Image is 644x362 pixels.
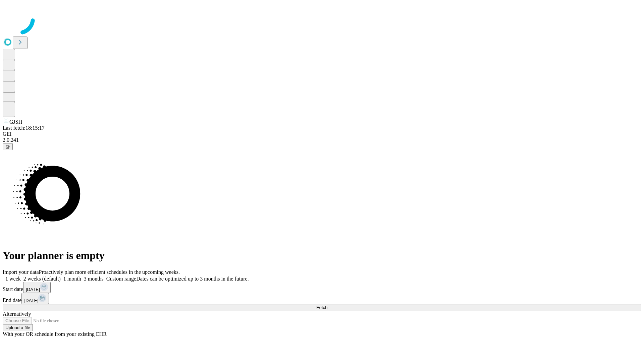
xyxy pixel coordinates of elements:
[3,125,45,131] span: Last fetch: 18:15:17
[3,137,641,143] div: 2.0.241
[3,331,107,337] span: With your OR schedule from your existing EHR
[106,276,136,282] span: Custom range
[5,276,21,282] span: 1 week
[3,304,641,311] button: Fetch
[84,276,104,282] span: 3 months
[3,249,641,262] h1: Your planner is empty
[23,282,51,293] button: [DATE]
[5,144,10,149] span: @
[3,282,641,293] div: Start date
[26,287,40,292] span: [DATE]
[39,269,180,275] span: Proactively plan more efficient schedules in the upcoming weeks.
[63,276,81,282] span: 1 month
[3,143,13,150] button: @
[3,311,31,317] span: Alternatively
[24,298,38,303] span: [DATE]
[136,276,249,282] span: Dates can be optimized up to 3 months in the future.
[3,293,641,304] div: End date
[23,276,61,282] span: 2 weeks (default)
[316,305,327,310] span: Fetch
[3,131,641,137] div: GEI
[9,119,22,125] span: GJSH
[3,324,33,331] button: Upload a file
[3,269,39,275] span: Import your data
[21,293,49,304] button: [DATE]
